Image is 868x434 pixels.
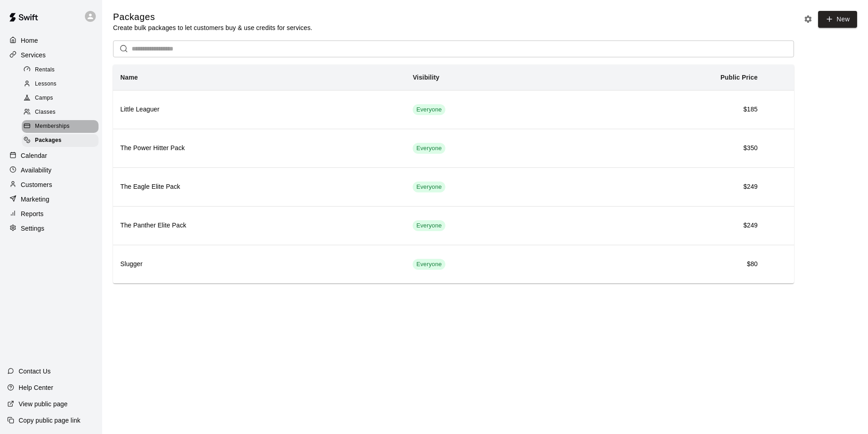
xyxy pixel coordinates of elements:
[7,207,95,221] a: Reports
[413,182,445,192] div: This service is visible to all of your customers
[19,367,51,376] p: Contact Us
[7,178,95,192] a: Customers
[21,50,46,60] p: Services
[120,221,398,231] h6: The Panther Elite Pack
[413,106,445,114] span: Everyone
[21,180,52,189] p: Customers
[113,11,312,23] h5: Packages
[35,108,55,117] span: Classes
[7,222,95,235] a: Settings
[801,12,815,26] button: Packages settings
[21,224,44,233] p: Settings
[21,209,44,218] p: Reports
[120,74,138,81] b: Name
[35,136,62,145] span: Packages
[7,48,95,62] a: Services
[35,122,69,131] span: Memberships
[413,143,445,154] div: This service is visible to all of your customers
[413,260,445,269] span: Everyone
[584,221,758,231] h6: $249
[7,192,95,206] a: Marketing
[113,23,312,32] p: Create bulk packages to let customers buy & use credits for services.
[120,105,398,115] h6: Little Leaguer
[35,94,53,103] span: Camps
[584,105,758,115] h6: $185
[413,74,439,81] b: Visibility
[7,34,95,47] a: Home
[22,120,99,133] div: Memberships
[22,120,102,134] a: Memberships
[584,259,758,269] h6: $80
[720,74,758,81] b: Public Price
[21,151,47,160] p: Calendar
[413,220,445,231] div: This service is visible to all of your customers
[22,77,102,91] a: Lessons
[22,134,102,148] a: Packages
[21,166,52,175] p: Availability
[22,134,99,147] div: Packages
[22,106,99,119] div: Classes
[35,66,55,75] span: Rentals
[22,92,99,105] div: Camps
[21,36,38,45] p: Home
[35,80,57,89] span: Lessons
[22,91,102,106] a: Camps
[413,259,445,270] div: This service is visible to all of your customers
[22,78,99,91] div: Lessons
[120,143,398,153] h6: The Power Hitter Pack
[413,144,445,153] span: Everyone
[584,182,758,192] h6: $249
[19,399,68,409] p: View public page
[818,11,857,28] a: New
[584,143,758,153] h6: $350
[19,416,80,425] p: Copy public page link
[19,383,53,392] p: Help Center
[22,64,99,76] div: Rentals
[22,106,102,120] a: Classes
[7,149,95,162] a: Calendar
[413,183,445,192] span: Everyone
[413,222,445,230] span: Everyone
[113,65,794,283] table: simple table
[21,195,49,204] p: Marketing
[120,259,398,269] h6: Slugger
[413,104,445,115] div: This service is visible to all of your customers
[7,163,95,177] a: Availability
[120,182,398,192] h6: The Eagle Elite Pack
[22,63,102,77] a: Rentals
